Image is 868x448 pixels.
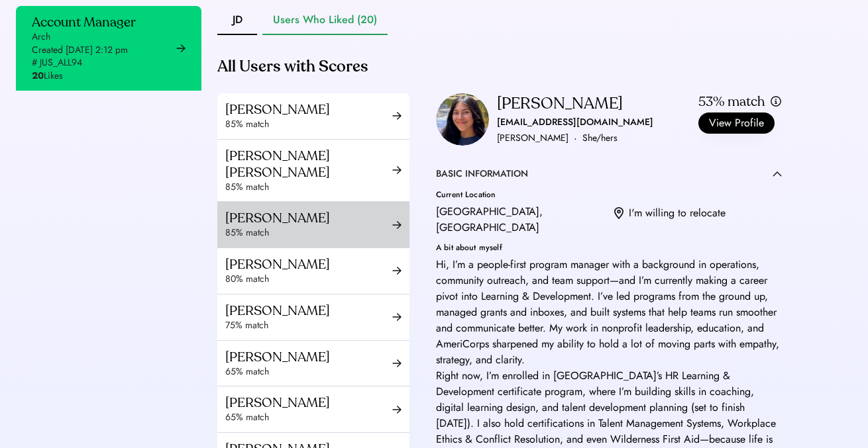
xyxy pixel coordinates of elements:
[773,171,782,177] img: caret-up.svg
[225,181,392,194] div: 85% match
[392,359,402,368] img: arrow-right-black.svg
[497,130,569,146] div: [PERSON_NAME]
[225,394,392,411] div: [PERSON_NAME]
[436,93,489,146] img: https%3A%2F%2F9c4076a67d41be3ea2c0407e1814dbd4.cdn.bubble.io%2Ff1748555033661x611739177471974000%...
[392,111,402,120] img: arrow-right-black.svg
[614,207,624,220] img: location.svg
[32,30,50,44] div: Arch
[392,165,402,175] img: arrow-right-black.svg
[217,6,257,35] button: JD
[225,226,392,240] div: 85% match
[225,118,392,131] div: 85% match
[436,204,604,236] div: [GEOGRAPHIC_DATA], [GEOGRAPHIC_DATA]
[32,69,63,83] div: Likes
[698,93,765,110] div: 53% match
[32,14,136,30] div: Account Manager
[392,312,402,322] img: arrow-right-black.svg
[225,319,392,332] div: 75% match
[176,44,186,53] img: arrow-right-black.svg
[698,112,775,134] button: View Profile
[225,101,392,118] div: [PERSON_NAME]
[392,220,402,230] img: arrow-right-black.svg
[582,130,618,146] div: She/hers
[262,6,388,35] button: Users Who Liked (20)
[225,210,392,226] div: [PERSON_NAME]
[436,191,604,199] div: Current Location
[436,167,528,181] div: BASIC INFORMATION
[392,266,402,275] img: arrow-right-black.svg
[497,93,623,114] div: [PERSON_NAME]
[629,205,726,221] div: I'm willing to relocate
[225,148,392,181] div: [PERSON_NAME] [PERSON_NAME]
[32,44,128,57] div: Created [DATE] 2:12 pm
[225,256,392,273] div: [PERSON_NAME]
[225,349,392,365] div: [PERSON_NAME]
[574,130,577,146] div: ·
[225,302,392,319] div: [PERSON_NAME]
[770,95,782,108] img: info.svg
[225,365,392,379] div: 65% match
[392,405,402,414] img: arrow-right-black.svg
[32,69,44,82] strong: 20
[217,56,368,77] div: All Users with Scores
[436,244,782,251] div: A bit about myself
[225,411,392,424] div: 65% match
[32,56,82,69] div: # JUS_ALL94
[225,273,392,286] div: 80% match
[497,114,653,130] div: [EMAIL_ADDRESS][DOMAIN_NAME]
